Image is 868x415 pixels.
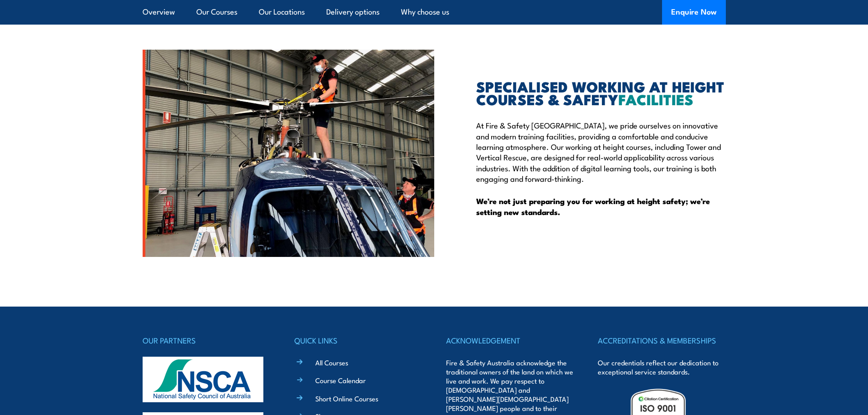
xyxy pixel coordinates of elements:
[315,358,348,367] a: All Courses
[315,394,378,403] a: Short Online Courses
[476,80,726,105] h2: SPECIALISED WORKING AT HEIGHT COURSES & SAFETY
[315,375,366,385] a: Course Calendar
[618,87,693,110] span: FACILITIES
[598,334,725,347] h4: ACCREDITATIONS & MEMBERSHIPS
[598,358,725,376] p: Our credentials reflect our dedication to exceptional service standards.
[143,357,263,402] img: nsca-logo-footer
[446,334,574,347] h4: ACKNOWLEDGEMENT
[476,120,726,184] p: At Fire & Safety [GEOGRAPHIC_DATA], we pride ourselves on innovative and modern training faciliti...
[143,334,270,347] h4: OUR PARTNERS
[476,195,710,218] strong: We’re not just preparing you for working at height safety; we’re setting new standards.
[294,334,422,347] h4: QUICK LINKS
[143,50,434,257] img: Fire & Safety Australia deliver advanced working at height courses and height safety and rescue t...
